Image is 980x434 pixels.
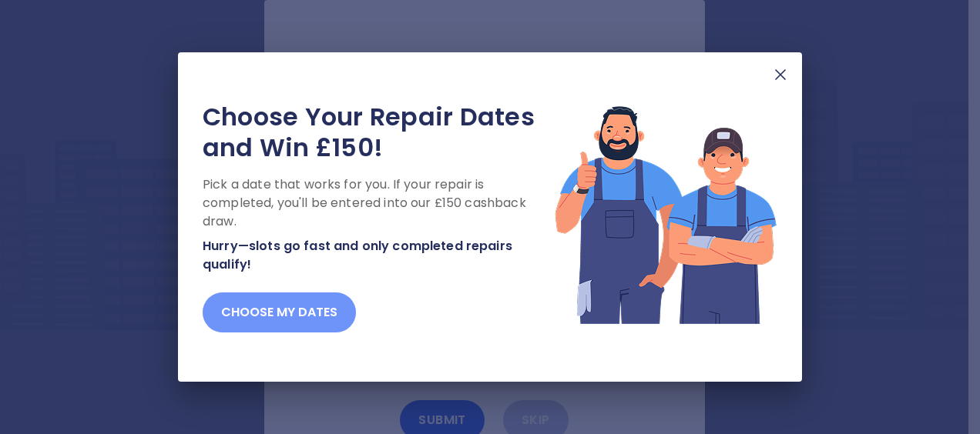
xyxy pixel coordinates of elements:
img: X Mark [771,65,790,84]
p: Hurry—slots go fast and only completed repairs qualify! [203,237,554,274]
h2: Choose Your Repair Dates and Win £150! [203,102,554,163]
img: Lottery [554,102,777,326]
button: Choose my dates [203,292,356,332]
p: Pick a date that works for you. If your repair is completed, you'll be entered into our £150 cash... [203,175,554,231]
